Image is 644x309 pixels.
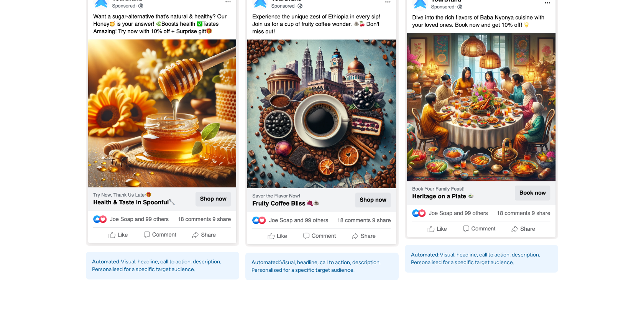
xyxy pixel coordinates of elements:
div: Visual, headline, call to action, description. Personalised for a specific target audience. [245,253,399,280]
span: Automated: [92,258,121,265]
span: Automated: [251,259,280,266]
div: Visual, headline, call to action, description. Personalised for a specific target audience. [86,252,239,279]
span: Automated: [411,251,440,258]
div: Visual, headline, call to action, description. Personalised for a specific target audience. [405,245,558,273]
